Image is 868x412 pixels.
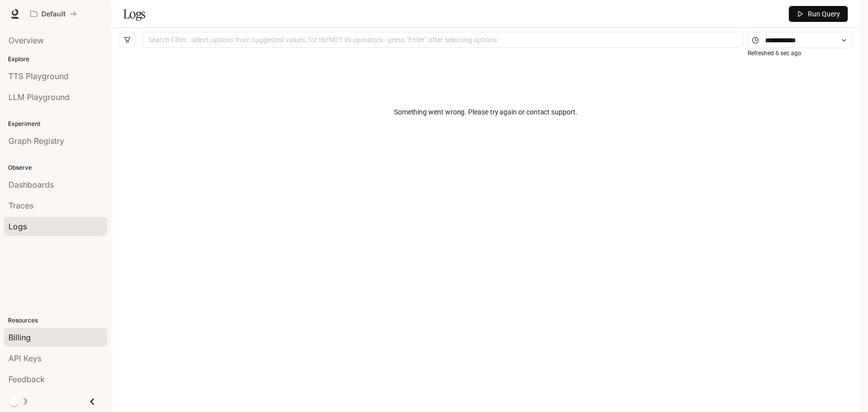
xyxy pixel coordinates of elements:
p: Default [41,10,66,18]
button: Run Query [789,6,848,22]
button: filter [119,32,135,48]
article: Refreshed 6 sec ago [748,49,801,58]
button: All workspaces [26,4,81,24]
h1: Logs [123,4,145,24]
span: Run Query [808,8,840,19]
span: filter [124,36,131,43]
span: Something went wrong. Please try again or contact support. [394,106,578,117]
